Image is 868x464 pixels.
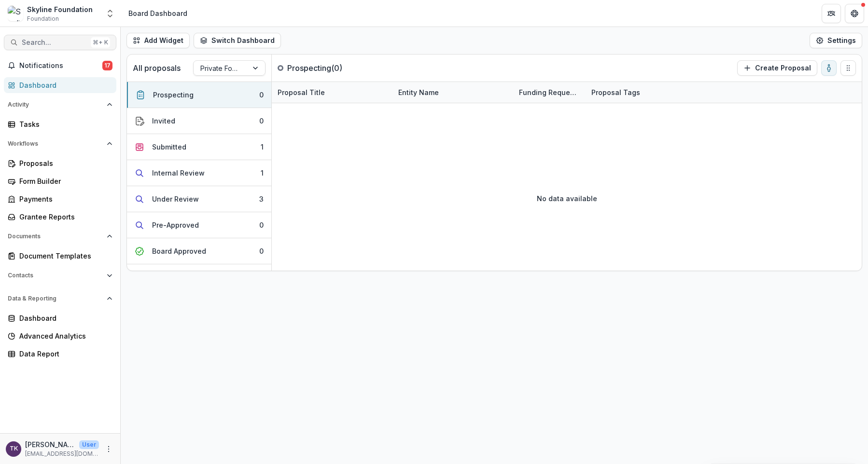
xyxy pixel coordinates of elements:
[586,82,706,103] div: Proposal Tags
[4,209,116,225] a: Grantee Reports
[25,439,75,450] p: [PERSON_NAME]
[127,108,271,134] button: Invited0
[4,229,116,244] button: Open Documents
[19,158,109,168] div: Proposals
[272,82,392,103] div: Proposal Title
[103,443,114,455] button: More
[392,82,513,103] div: Entity Name
[4,155,116,171] a: Proposals
[737,60,817,76] button: Create Proposal
[513,87,586,97] div: Funding Requested
[127,134,271,160] button: Submitted1
[513,82,586,103] div: Funding Requested
[259,90,264,100] div: 0
[126,33,190,48] button: Add Widget
[19,62,102,70] span: Notifications
[152,116,175,126] div: Invited
[272,87,331,97] div: Proposal Title
[152,220,199,230] div: Pre-Approved
[22,39,87,47] span: Search...
[4,310,116,326] a: Dashboard
[8,295,103,302] span: Data & Reporting
[4,77,116,93] a: Dashboard
[4,116,116,132] a: Tasks
[127,82,271,108] button: Prospecting0
[840,60,856,76] button: Drag
[128,8,187,18] div: Board Dashboard
[4,291,116,306] button: Open Data & Reporting
[8,6,23,21] img: Skyline Foundation
[821,60,837,76] button: toggle-assigned-to-me
[261,168,264,178] div: 1
[4,173,116,189] a: Form Builder
[4,268,116,283] button: Open Contacts
[19,349,109,359] div: Data Report
[127,212,271,238] button: Pre-Approved0
[392,87,445,97] div: Entity Name
[152,168,205,178] div: Internal Review
[537,193,597,204] p: No data available
[194,33,281,48] button: Switch Dashboard
[91,37,110,48] div: ⌘ + K
[261,142,264,152] div: 1
[4,35,116,50] button: Search...
[79,440,99,449] p: User
[4,248,116,264] a: Document Templates
[102,61,112,70] span: 17
[4,97,116,112] button: Open Activity
[586,87,646,97] div: Proposal Tags
[25,450,99,458] p: [EMAIL_ADDRESS][DOMAIN_NAME]
[8,140,103,147] span: Workflows
[153,90,194,100] div: Prospecting
[133,62,181,74] p: All proposals
[19,176,109,186] div: Form Builder
[10,446,18,452] div: Takeshi Kaji
[4,58,116,73] button: Notifications17
[8,233,103,240] span: Documents
[4,328,116,344] a: Advanced Analytics
[19,331,109,341] div: Advanced Analytics
[845,4,864,23] button: Get Help
[4,136,116,151] button: Open Workflows
[125,6,191,20] nav: breadcrumb
[152,194,199,204] div: Under Review
[152,246,206,256] div: Board Approved
[4,346,116,362] a: Data Report
[127,238,271,264] button: Board Approved0
[822,4,841,23] button: Partners
[259,116,264,126] div: 0
[152,142,186,152] div: Submitted
[810,33,862,48] button: Settings
[4,191,116,207] a: Payments
[27,14,59,23] span: Foundation
[259,220,264,230] div: 0
[27,4,93,14] div: Skyline Foundation
[19,194,109,204] div: Payments
[19,212,109,222] div: Grantee Reports
[287,62,360,74] p: Prospecting ( 0 )
[259,246,264,256] div: 0
[127,186,271,212] button: Under Review3
[259,194,264,204] div: 3
[19,119,109,129] div: Tasks
[19,251,109,261] div: Document Templates
[103,4,117,23] button: Open entity switcher
[127,160,271,186] button: Internal Review1
[19,313,109,323] div: Dashboard
[19,80,109,90] div: Dashboard
[8,101,103,108] span: Activity
[8,272,103,279] span: Contacts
